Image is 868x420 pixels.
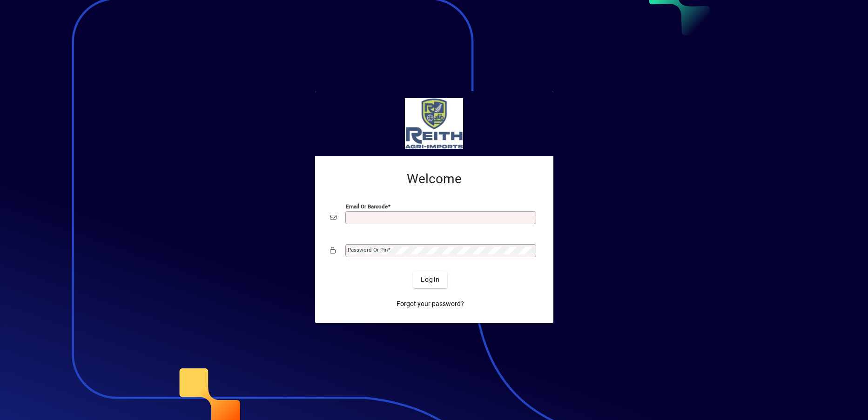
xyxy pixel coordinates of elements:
[393,295,468,312] a: Forgot your password?
[421,275,440,285] span: Login
[397,299,464,309] span: Forgot your password?
[346,203,388,210] mat-label: Email or Barcode
[348,247,388,253] mat-label: Password or Pin
[330,171,538,187] h2: Welcome
[413,271,447,288] button: Login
